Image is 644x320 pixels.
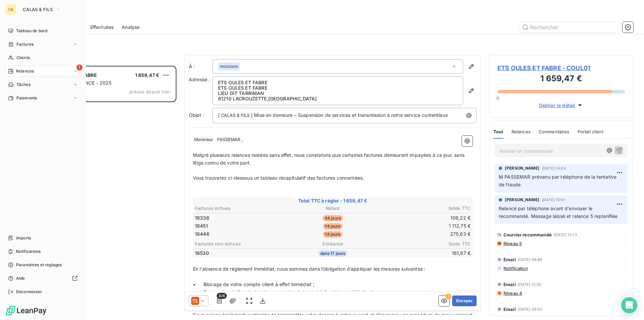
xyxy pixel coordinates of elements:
[23,7,53,12] span: CALAS & FILS
[217,293,227,299] span: 4/4
[539,129,570,134] span: Commentaires
[218,96,458,101] p: 81210 LACROUZETTE , [GEOGRAPHIC_DATA]
[193,136,214,144] span: Monsieur
[499,174,618,187] span: M PASSEMAR prévenu par téléphone de la tentative de fraude.
[189,63,212,70] label: À :
[503,282,516,287] span: Email
[218,85,458,91] p: ETS OULES ET FABRE
[129,89,170,94] span: prévue depuis hier
[195,240,286,247] th: Factures non-échues
[578,129,603,134] span: Portail client
[194,197,472,204] span: Total TTC à régler : 1 659,47 €
[251,112,448,118] span: ] Mise en demeure – Suspension de services et transmission à notre service contentieux
[5,305,47,316] img: Logo LeanPay
[323,215,343,221] span: 44 jours
[518,258,542,262] span: [DATE] 08:49
[195,223,208,229] span: 16451
[16,235,31,241] span: Imports
[32,66,176,320] div: grid
[519,22,620,33] input: Rechercher
[497,63,625,73] span: ETS OULES ET FABRE - COUL01
[16,28,47,34] span: Tableau de bord
[16,262,62,268] span: Paramètres et réglages
[379,205,471,212] th: Solde TTC
[193,281,314,287] span: • Blocage de votre compte client à effet immédiat ;
[379,240,471,247] th: Solde TTC
[16,68,34,74] span: Relances
[379,222,471,230] td: 1 112,75 €
[505,165,539,171] span: [PERSON_NAME]
[195,231,209,237] span: 16446
[189,112,204,118] span: Objet :
[242,136,243,142] span: ,
[379,230,471,238] td: 275,63 €
[122,24,140,31] span: Analyse
[195,249,286,257] td: 16530
[287,205,378,212] th: Retard
[518,307,542,311] span: [DATE] 09:03
[497,73,625,86] h3: 1 659,47 €
[323,223,342,229] span: 14 jours
[193,152,466,166] span: Malgré plusieurs relances restées sans effet, nous constatons que certaines factures demeurent im...
[503,257,516,262] span: Email
[195,215,209,221] span: 16336
[220,64,238,69] span: PASSEMAR
[503,232,552,237] span: Courrier recommandé
[16,41,34,47] span: Factures
[193,175,364,181] span: Vous trouverez ci-dessous un tableau récapitulatif des factures concernées.
[379,214,471,222] td: 109,22 €
[5,4,16,15] div: C&
[518,282,542,286] span: [DATE] 12:32
[193,266,425,272] span: En l'absence de règlement immédiat, nous sommes dans l’obligation d’appliquer les mesures suivant...
[537,101,586,109] button: Déplier le détail
[554,233,577,237] span: [DATE] 12:13
[287,240,378,247] th: Échéance
[505,197,539,203] span: [PERSON_NAME]
[16,55,30,61] span: Clients
[16,95,37,101] span: Paiements
[496,95,499,101] span: 0
[218,112,220,118] span: [
[503,266,528,271] span: Notification
[216,136,241,144] span: PASSEMAR
[16,275,25,281] span: Aide
[16,289,42,295] span: Déconnexion
[220,112,251,120] span: CALAS & FILS
[379,249,471,257] td: 161,87 €
[539,102,576,109] span: Déplier le détail
[503,307,516,312] span: Email
[16,248,41,255] span: Notifications
[493,129,503,134] span: Tout
[503,290,522,296] span: Niveau 4
[16,82,31,88] span: Tâches
[512,129,531,134] span: Relances
[195,205,286,212] th: Factures échues
[76,64,83,71] span: 1
[218,80,458,85] p: ETS OULES ET FABRE
[621,297,637,313] div: Open Intercom Messenger
[503,241,522,246] span: Niveau 5
[318,250,347,257] span: dans 17 jours
[5,273,80,284] a: Aide
[218,91,458,96] p: LIEU DIT TARRIMAN
[135,72,160,78] span: 1 659,47 €
[189,77,210,82] span: Adresse :
[542,198,565,202] span: [DATE] 10:01
[193,289,383,295] span: • Suspension de l’accès à notre support technique et à l’assistance téléphonique ;
[499,205,618,219] span: Relancé par téléphone avant d'envoyer le recommandé. Message laissé et relance 5 replanifiée
[542,166,566,170] span: [DATE] 14:54
[452,295,477,306] button: Envoyer
[90,24,114,31] span: Effectuées
[323,231,342,237] span: 14 jours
